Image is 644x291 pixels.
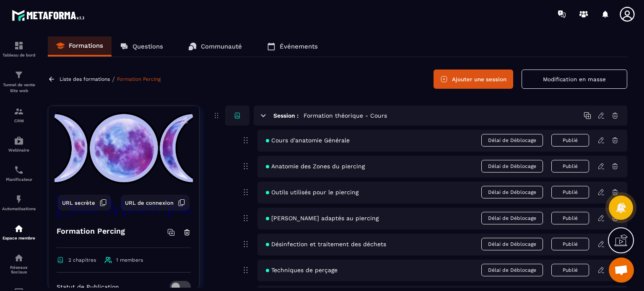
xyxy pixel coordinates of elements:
span: Cours d'anatomie Générale [266,137,350,144]
img: scheduler [14,165,24,175]
a: automationsautomationsWebinaire [2,129,36,159]
h6: Session : [273,112,299,119]
p: Événements [280,43,318,50]
a: Liste des formations [60,76,110,82]
h4: Formation Percing [57,225,125,237]
img: social-network [14,253,24,263]
img: formation [14,106,24,116]
p: Automatisations [2,206,36,211]
button: Publié [551,186,589,198]
a: Communauté [180,36,250,57]
p: CRM [2,118,36,123]
span: Délai de Déblocage [481,186,543,198]
p: Webinaire [2,148,36,152]
button: Publié [551,238,589,250]
p: Communauté [201,43,242,50]
button: Publié [551,212,589,224]
a: social-networksocial-networkRéseaux Sociaux [2,247,36,281]
span: 1 members [116,257,143,263]
img: formation [14,70,24,80]
span: URL de connexion [125,200,174,206]
p: Statut de Publication [57,283,119,290]
span: Désinfection et traitement des déchets [266,241,386,247]
span: Délai de Déblocage [481,238,543,250]
h5: Formation théorique - Cours [304,111,387,120]
a: formationformationTunnel de vente Site web [2,64,36,100]
a: Formation Percing [117,76,161,82]
p: Réseaux Sociaux [2,265,36,274]
a: automationsautomationsEspace membre [2,217,36,247]
span: Délai de Déblocage [481,134,543,147]
button: Ajouter une session [434,70,513,89]
p: Tunnel de vente Site web [2,82,36,94]
img: background [55,112,193,217]
button: Publié [551,264,589,276]
img: formation [14,41,24,51]
span: Outils utilisés pour le piercing [266,189,358,196]
img: automations [14,224,24,234]
span: Délai de Déblocage [481,160,543,173]
a: formationformationTableau de bord [2,34,36,64]
button: URL de connexion [121,195,190,211]
span: Délai de Déblocage [481,264,543,276]
a: Formations [48,36,112,57]
span: URL secrète [62,200,95,206]
img: logo [12,8,87,23]
img: automations [14,136,24,146]
div: Ouvrir le chat [609,258,634,283]
button: URL secrète [58,195,111,211]
img: automations [14,194,24,204]
span: 2 chapitres [68,257,96,263]
a: Événements [259,36,326,57]
p: Espace membre [2,236,36,240]
p: Questions [132,43,163,50]
span: Techniques de perçage [266,267,338,273]
span: / [112,75,115,83]
a: formationformationCRM [2,100,36,129]
a: schedulerschedulerPlanificateur [2,159,36,188]
p: Planificateur [2,177,36,182]
button: Publié [551,134,589,147]
a: Questions [112,36,171,57]
span: Anatomie des Zones du piercing [266,163,365,170]
button: Publié [551,160,589,173]
p: Tableau de bord [2,53,36,57]
span: Délai de Déblocage [481,212,543,224]
p: Formations [69,42,103,49]
button: Modification en masse [522,70,627,89]
a: automationsautomationsAutomatisations [2,188,36,217]
span: [PERSON_NAME] adaptés au piercing [266,215,379,221]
